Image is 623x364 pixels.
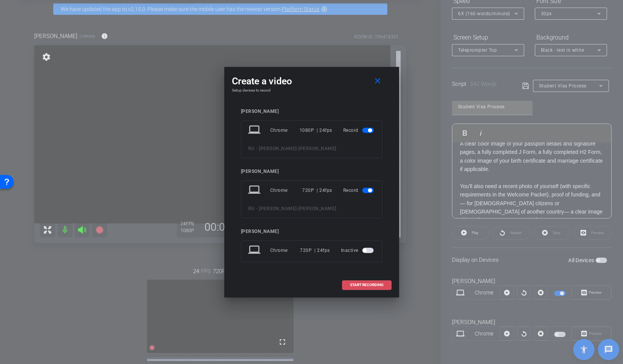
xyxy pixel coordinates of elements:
[241,169,382,174] div: [PERSON_NAME]
[248,184,262,197] mat-icon: laptop
[342,280,392,290] button: START RECORDING
[302,184,332,197] div: 720P | 24fps
[241,109,382,114] div: [PERSON_NAME]
[343,184,375,197] div: Record
[270,184,303,197] div: Chrome
[248,244,262,257] mat-icon: laptop
[297,206,299,211] span: -
[350,283,384,287] span: START RECORDING
[248,146,297,151] span: RU - [PERSON_NAME]
[373,76,382,86] mat-icon: close
[241,229,382,234] div: [PERSON_NAME]
[270,123,300,137] div: Chrome
[341,244,375,257] div: Inactive
[300,244,330,257] div: 720P | 24fps
[232,74,392,88] div: Create a video
[298,206,336,211] span: [PERSON_NAME]
[248,206,297,211] span: RU - [PERSON_NAME]
[232,88,392,93] h4: Setup devices to record
[297,146,299,151] span: -
[343,123,375,137] div: Record
[300,123,332,137] div: 1080P | 24fps
[248,123,262,137] mat-icon: laptop
[298,146,336,151] span: [PERSON_NAME]
[270,244,300,257] div: Chrome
